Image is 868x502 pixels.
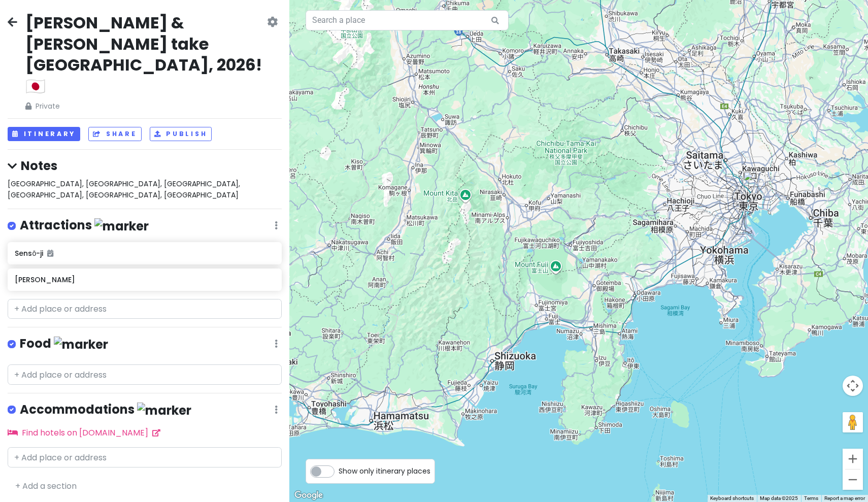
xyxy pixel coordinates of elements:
h4: Attractions [20,217,149,234]
input: + Add place or address [8,299,282,319]
img: marker [54,337,108,352]
img: marker [137,403,191,418]
h2: [PERSON_NAME] & [PERSON_NAME] take [GEOGRAPHIC_DATA], 2026! 🇯🇵 [25,12,265,96]
a: Terms (opens in new tab) [804,495,818,501]
img: marker [94,218,149,234]
button: Publish [150,127,212,142]
button: Itinerary [8,127,80,142]
input: + Add place or address [8,447,282,467]
button: Share [88,127,141,142]
i: Added to itinerary [47,250,53,257]
span: Private [25,101,265,112]
span: Map data ©2025 [760,495,798,501]
button: Zoom out [843,470,863,490]
button: Map camera controls [843,376,863,396]
h6: Sensō-ji [15,249,274,258]
a: Find hotels on [DOMAIN_NAME] [8,427,160,439]
h4: Food [20,336,108,352]
button: Zoom in [843,449,863,469]
h4: Accommodations [20,401,191,418]
div: Sensō-ji [743,171,765,193]
span: Show only itinerary places [339,465,430,477]
button: Keyboard shortcuts [710,495,754,502]
input: + Add place or address [8,364,282,385]
img: Google [292,489,325,502]
span: [GEOGRAPHIC_DATA], [GEOGRAPHIC_DATA], [GEOGRAPHIC_DATA], [GEOGRAPHIC_DATA], [GEOGRAPHIC_DATA], [G... [8,179,242,200]
input: Search a place [306,10,509,30]
h4: Notes [8,158,282,174]
button: Drag Pegman onto the map to open Street View [843,412,863,432]
h6: [PERSON_NAME] [15,275,274,284]
a: Open this area in Google Maps (opens a new window) [292,489,325,502]
a: Report a map error [824,495,865,501]
a: + Add a section [15,480,77,492]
